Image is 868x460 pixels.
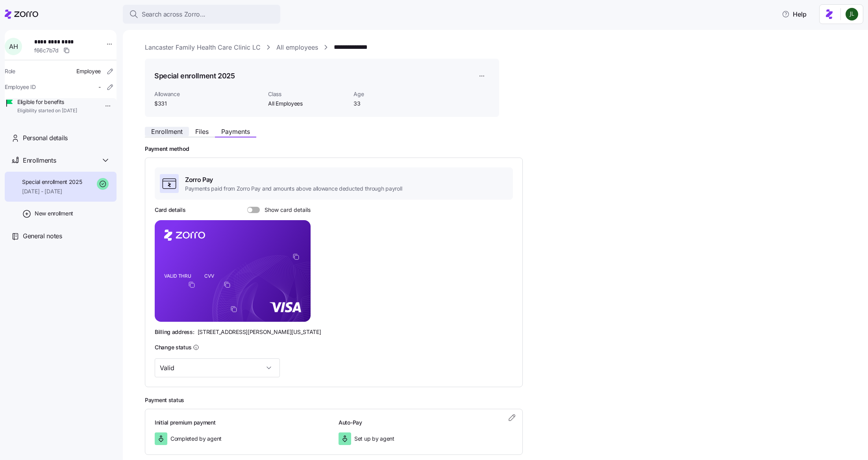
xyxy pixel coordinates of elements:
[185,175,402,185] span: Zorro Pay
[155,206,186,214] h3: Card details
[23,231,62,241] span: General notes
[230,306,237,313] button: copy-to-clipboard
[34,46,59,54] span: f66c7b7d
[260,207,311,213] span: Show card details
[185,185,402,193] span: Payments paid from Zorro Pay and amounts above allowance deducted through payroll
[198,328,321,336] span: [STREET_ADDRESS][PERSON_NAME][US_STATE]
[17,108,77,114] span: Eligibility started on [DATE]
[23,156,56,165] span: Enrollments
[276,43,318,52] a: All employees
[5,67,15,75] span: Role
[17,98,77,106] span: Eligible for benefits
[224,281,231,288] button: copy-to-clipboard
[145,145,857,153] h2: Payment method
[188,281,195,288] button: copy-to-clipboard
[353,100,433,108] span: 33
[204,273,214,279] tspan: CVV
[846,8,858,20] img: d9b9d5af0451fe2f8c405234d2cf2198
[155,343,191,351] h3: Change status
[782,9,807,19] span: Help
[23,133,68,143] span: Personal details
[145,397,857,404] h2: Payment status
[221,128,250,135] span: Payments
[268,100,347,108] span: All Employees
[292,253,300,260] button: copy-to-clipboard
[339,419,513,427] h3: Auto-Pay
[5,83,36,91] span: Employee ID
[142,9,205,19] span: Search across Zorro...
[22,187,82,195] span: [DATE] - [DATE]
[9,43,18,50] span: A H
[195,128,209,135] span: Files
[170,435,222,443] span: Completed by agent
[154,71,235,81] h1: Special enrollment 2025
[145,43,261,52] a: Lancaster Family Health Care Clinic LC
[354,435,394,443] span: Set up by agent
[154,100,262,108] span: $331
[268,90,347,98] span: Class
[22,178,82,186] span: Special enrollment 2025
[155,328,194,336] span: Billing address:
[123,5,280,24] button: Search across Zorro...
[353,90,433,98] span: Age
[155,419,329,427] h3: Initial premium payment
[76,67,101,75] span: Employee
[98,83,101,91] span: -
[164,273,191,279] tspan: VALID THRU
[154,90,262,98] span: Allowance
[35,210,73,217] span: New enrollment
[775,6,813,22] button: Help
[151,128,183,135] span: Enrollment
